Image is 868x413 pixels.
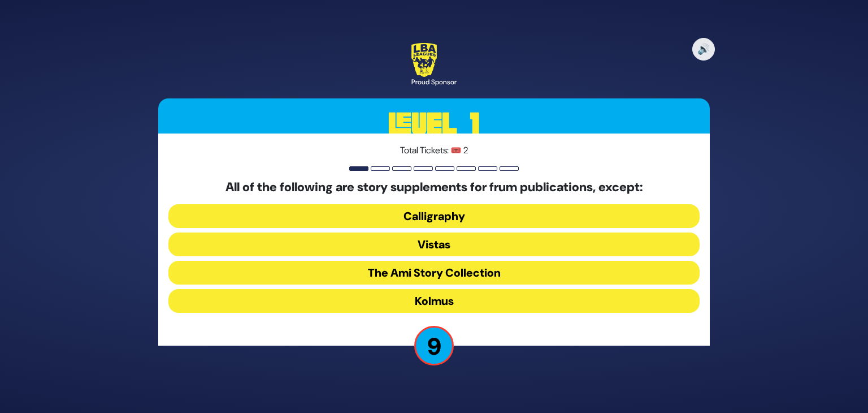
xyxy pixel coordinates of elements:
h3: Level 1 [158,98,710,149]
button: Kolmus [168,289,700,313]
img: LBA [411,43,437,77]
button: The Ami Story Collection [168,261,700,285]
p: 9 [414,326,454,365]
button: Calligraphy [168,204,700,228]
h5: All of the following are story supplements for frum publications, except: [168,180,700,195]
button: 🔊 [692,38,715,61]
button: Vistas [168,233,700,256]
div: Proud Sponsor [411,77,457,87]
p: Total Tickets: 🎟️ 2 [168,144,700,157]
